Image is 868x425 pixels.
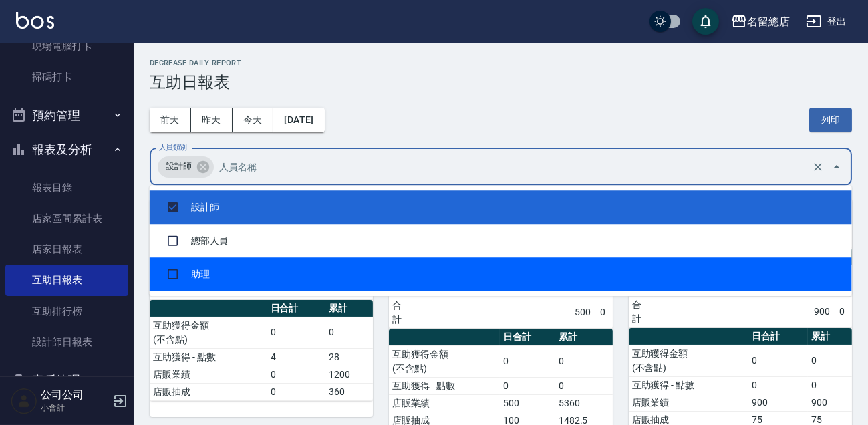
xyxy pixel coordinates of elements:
[5,61,128,92] a: 掃碼打卡
[233,108,274,132] button: 今天
[836,296,852,327] td: 0
[808,376,852,394] td: 0
[629,394,748,411] td: 店販業績
[500,394,555,412] td: 500
[5,98,128,133] button: 預約管理
[748,376,809,394] td: 0
[748,328,809,345] th: 日合計
[389,394,500,412] td: 店販業績
[389,345,500,377] td: 互助獲得金額 (不含點)
[267,317,326,348] td: 0
[150,59,852,67] h2: Decrease Daily Report
[150,190,852,224] li: 設計師
[150,257,852,291] li: 助理
[726,8,795,35] button: 名留總店
[5,363,128,398] button: 客戶管理
[555,394,613,412] td: 5360
[629,296,654,327] td: 合計
[597,297,613,328] td: 0
[555,329,613,346] th: 累計
[191,108,233,132] button: 昨天
[5,296,128,327] a: 互助排行榜
[389,377,500,394] td: 互助獲得 - 點數
[500,329,555,346] th: 日合計
[159,142,187,152] label: 人員類別
[150,300,373,401] table: a dense table
[809,158,827,176] button: Clear
[158,156,214,178] div: 設計師
[629,376,748,394] td: 互助獲得 - 點數
[150,383,267,400] td: 店販抽成
[16,12,54,29] img: Logo
[748,394,809,411] td: 900
[555,345,613,377] td: 0
[267,348,326,366] td: 4
[267,366,326,383] td: 0
[11,388,37,414] img: Person
[5,31,128,61] a: 現場電腦打卡
[5,234,128,265] a: 店家日報表
[150,366,267,383] td: 店販業績
[811,296,836,327] td: 900
[748,345,809,376] td: 0
[325,366,373,383] td: 1200
[5,265,128,295] a: 互助日報表
[629,345,748,376] td: 互助獲得金額 (不含點)
[150,348,267,366] td: 互助獲得 - 點數
[500,345,555,377] td: 0
[5,172,128,203] a: 報表目錄
[267,383,326,400] td: 0
[41,402,109,414] p: 小會計
[692,8,719,35] button: save
[150,317,267,348] td: 互助獲得金額 (不含點)
[747,13,790,30] div: 名留總店
[325,300,373,317] th: 累計
[5,327,128,358] a: 設計師日報表
[325,348,373,366] td: 28
[500,377,555,394] td: 0
[808,345,852,376] td: 0
[325,317,373,348] td: 0
[5,203,128,234] a: 店家區間累計表
[555,377,613,394] td: 0
[571,297,597,328] td: 500
[808,328,852,345] th: 累計
[150,224,852,257] li: 總部人員
[826,156,847,178] button: Close
[150,73,852,92] h3: 互助日報表
[41,388,109,402] h5: 公司公司
[809,108,852,132] button: 列印
[389,297,413,328] td: 合計
[801,9,852,34] button: 登出
[273,108,324,132] button: [DATE]
[158,160,200,173] span: 設計師
[808,394,852,411] td: 900
[150,108,191,132] button: 前天
[325,383,373,400] td: 360
[267,300,326,317] th: 日合計
[5,132,128,167] button: 報表及分析
[216,155,809,178] input: 人員名稱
